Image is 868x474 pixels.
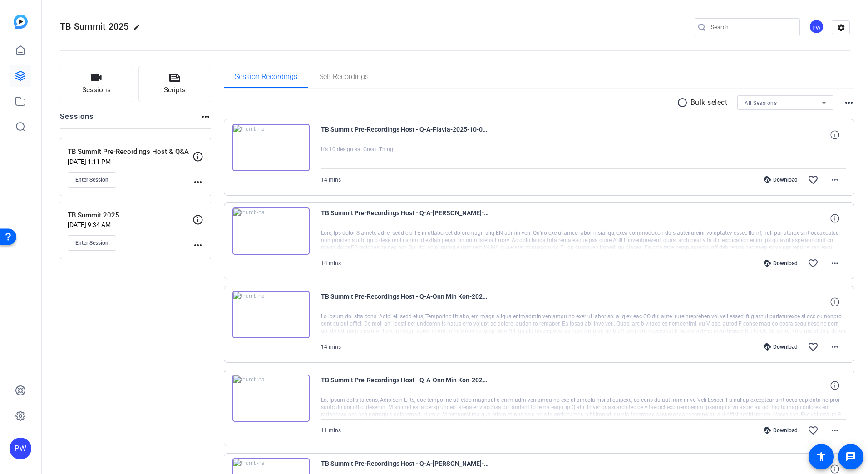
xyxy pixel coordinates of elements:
span: TB Summit Pre-Recordings Host - Q-A-Onn Min Kon-2025-10-08-19-56-59-317-0 [321,291,489,313]
mat-icon: more_horiz [829,258,840,269]
mat-icon: favorite_border [808,174,819,185]
mat-icon: accessibility [816,451,827,462]
mat-icon: favorite_border [808,341,819,352]
div: Download [759,176,802,183]
span: Sessions [82,85,111,95]
span: TB Summit 2025 [60,21,129,32]
span: Enter Session [75,239,108,247]
p: TB Summit 2025 [68,210,192,221]
span: 14 mins [321,344,341,350]
mat-icon: more_horiz [829,341,840,352]
p: Bulk select [690,97,728,108]
mat-icon: radio_button_unchecked [677,97,690,108]
span: 14 mins [321,177,341,183]
ngx-avatar: Pawel Wilkolek [809,19,825,35]
mat-icon: message [845,451,856,462]
img: blue-gradient.svg [14,15,28,29]
div: Download [759,427,802,434]
p: [DATE] 9:34 AM [68,221,192,228]
mat-icon: edit [133,24,144,35]
span: 14 mins [321,260,341,267]
button: Sessions [60,66,133,102]
mat-icon: settings [832,21,850,35]
div: PW [10,438,31,459]
mat-icon: more_horiz [192,240,203,251]
mat-icon: more_horiz [200,111,211,122]
mat-icon: more_horiz [843,97,854,108]
div: Download [759,260,802,267]
img: thumb-nail [232,124,310,171]
mat-icon: more_horiz [192,177,203,188]
img: thumb-nail [232,291,310,338]
mat-icon: more_horiz [829,174,840,185]
p: [DATE] 1:11 PM [68,158,192,165]
mat-icon: favorite_border [808,425,819,436]
mat-icon: favorite_border [808,258,819,269]
input: Search [711,22,793,33]
button: Enter Session [68,235,116,251]
img: thumb-nail [232,375,310,422]
h2: Sessions [60,111,94,128]
span: Session Recordings [235,73,297,80]
span: Self Recordings [319,73,369,80]
span: TB Summit Pre-Recordings Host - Q-A-Onn Min Kon-2025-10-06-10-46-16-817-0 [321,375,489,396]
div: Download [759,343,802,351]
div: PW [809,19,824,34]
button: Enter Session [68,172,116,188]
mat-icon: more_horiz [829,425,840,436]
span: Enter Session [75,176,108,183]
span: 11 mins [321,427,341,434]
span: All Sessions [745,100,777,106]
button: Scripts [138,66,212,102]
span: TB Summit Pre-Recordings Host - Q-A-Flavia-2025-10-08-19-57-02-910-1 [321,124,489,146]
span: TB Summit Pre-Recordings Host - Q-A-[PERSON_NAME]-2025-10-08-19-57-02-910-0 [321,207,489,229]
img: thumb-nail [232,207,310,255]
span: Scripts [164,85,186,95]
p: TB Summit Pre-Recordings Host & Q&A [68,147,192,157]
